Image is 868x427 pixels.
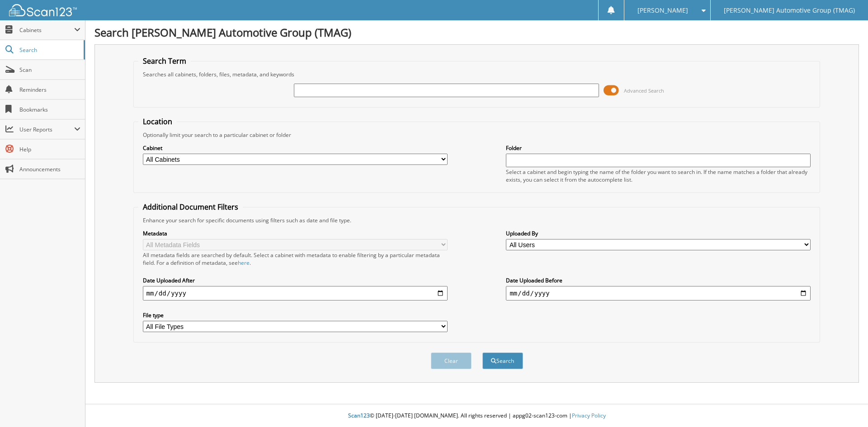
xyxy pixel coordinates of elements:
[138,56,191,66] legend: Search Term
[138,131,816,139] div: Optionally limit your search to a particular cabinet or folder
[19,46,79,54] span: Search
[506,286,811,300] input: end
[19,126,74,133] span: User Reports
[19,165,80,173] span: Announcements
[138,216,816,224] div: Enhance your search for specific documents using filters such as date and file type.
[138,70,816,78] div: Searches all cabinets, folders, files, metadata, and keywords
[143,286,448,300] input: start
[19,86,80,94] span: Reminders
[138,117,177,127] legend: Location
[19,66,80,74] span: Scan
[19,106,80,113] span: Bookmarks
[506,168,811,183] div: Select a cabinet and begin typing the name of the folder you want to search in. If the name match...
[348,412,370,419] span: Scan123
[724,8,855,13] span: [PERSON_NAME] Automotive Group (TMAG)
[9,4,77,16] img: scan123-logo-white.svg
[19,145,80,153] span: Help
[637,8,688,13] span: [PERSON_NAME]
[506,277,811,284] label: Date Uploaded Before
[143,277,448,284] label: Date Uploaded After
[624,87,664,94] span: Advanced Search
[572,412,606,419] a: Privacy Policy
[19,26,74,34] span: Cabinets
[143,311,448,319] label: File type
[94,25,859,40] h1: Search [PERSON_NAME] Automotive Group (TMAG)
[143,251,448,267] div: All metadata fields are searched by default. Select a cabinet with metadata to enable filtering b...
[138,202,243,212] legend: Additional Document Filters
[482,352,523,369] button: Search
[431,352,472,369] button: Clear
[85,405,868,427] div: © [DATE]-[DATE] [DOMAIN_NAME]. All rights reserved | appg02-scan123-com |
[506,144,811,152] label: Folder
[238,259,250,267] a: here
[143,144,448,152] label: Cabinet
[143,230,448,237] label: Metadata
[506,230,811,237] label: Uploaded By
